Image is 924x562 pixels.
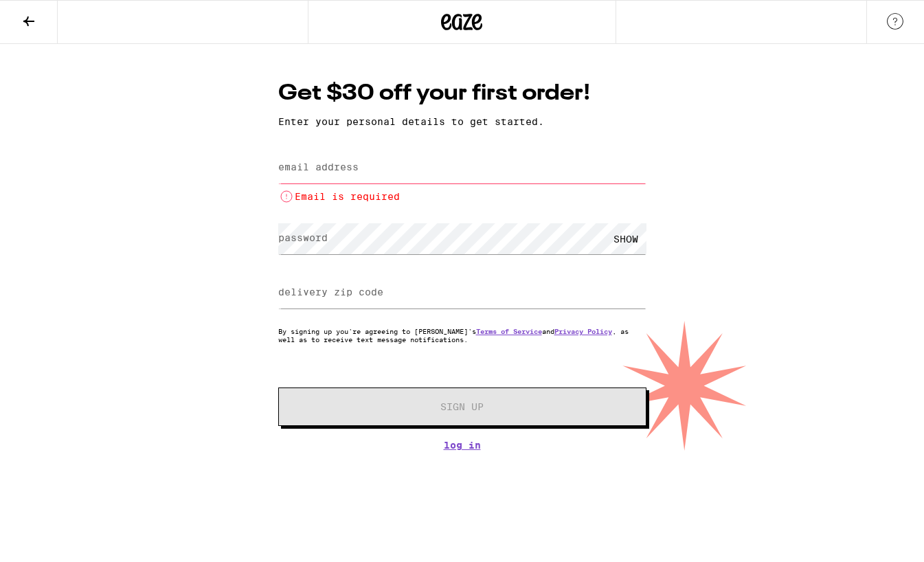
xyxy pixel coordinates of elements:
div: SHOW [605,223,646,254]
label: email address [278,161,359,172]
label: delivery zip code [278,286,383,297]
p: By signing up you're agreeing to [PERSON_NAME]'s and , as well as to receive text message notific... [278,327,646,344]
h1: Get $30 off your first order! [278,78,646,109]
span: Sign Up [440,402,484,412]
span: Hi. Need any help? [8,10,99,21]
button: Sign Up [278,387,646,426]
label: password [278,232,328,243]
input: delivery zip code [278,278,646,308]
a: Terms of Service [476,327,542,335]
input: email address [278,153,646,183]
p: Enter your personal details to get started. [278,116,646,127]
a: Privacy Policy [554,327,612,335]
a: Log In [278,440,646,451]
li: Email is required [278,188,646,205]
